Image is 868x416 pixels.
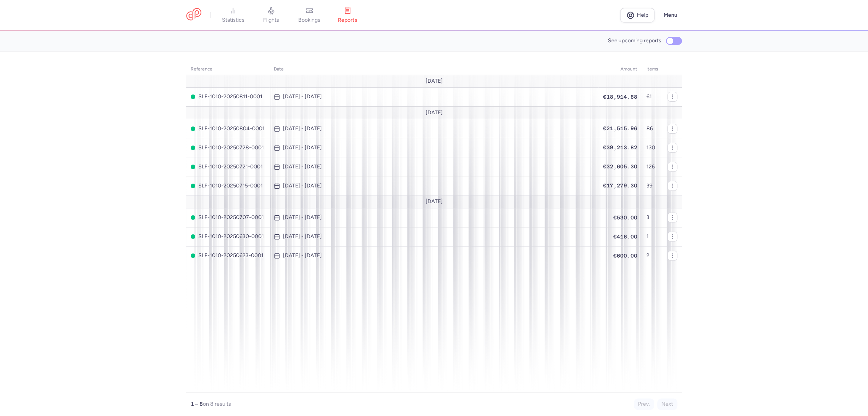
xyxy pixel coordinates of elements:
[191,234,265,240] span: SLF-1010-20250630-0001
[608,38,661,44] span: See upcoming reports
[191,214,265,221] span: SLF-1010-20250707-0001
[613,234,637,240] span: €416.00
[613,253,637,259] span: €600.00
[191,253,265,259] span: SLF-1010-20250623-0001
[603,144,637,150] span: €39,213.82
[642,138,663,157] td: 130
[603,182,637,189] span: €17,279.30
[252,7,290,24] a: flights
[222,17,244,24] span: statistics
[426,78,443,84] span: [DATE]
[426,198,443,205] span: [DATE]
[657,398,677,410] button: Next
[642,64,663,75] th: items
[613,214,637,221] span: €530.00
[214,7,252,24] a: statistics
[283,214,322,221] time: [DATE] - [DATE]
[283,183,322,189] time: [DATE] - [DATE]
[269,64,598,75] th: date
[642,246,663,265] td: 2
[642,119,663,138] td: 86
[283,145,322,151] time: [DATE] - [DATE]
[637,12,648,18] span: Help
[283,126,322,132] time: [DATE] - [DATE]
[328,7,366,24] a: reports
[283,234,322,240] time: [DATE] - [DATE]
[659,8,682,22] button: Menu
[191,164,265,170] span: SLF-1010-20250721-0001
[603,163,637,170] span: €32,605.30
[298,17,320,24] span: bookings
[642,227,663,246] td: 1
[283,94,322,100] time: [DATE] - [DATE]
[290,7,328,24] a: bookings
[191,126,265,132] span: SLF-1010-20250804-0001
[186,64,269,75] th: reference
[191,183,265,189] span: SLF-1010-20250715-0001
[338,17,357,24] span: reports
[426,110,443,116] span: [DATE]
[598,64,642,75] th: amount
[203,401,231,407] span: on 8 results
[191,94,265,100] span: SLF-1010-20250811-0001
[191,401,203,407] strong: 1 – 8
[263,17,279,24] span: flights
[283,253,322,259] time: [DATE] - [DATE]
[603,125,637,131] span: €21,515.96
[642,87,663,106] td: 61
[283,164,322,170] time: [DATE] - [DATE]
[642,208,663,227] td: 3
[642,176,663,195] td: 39
[186,8,201,22] a: CitizenPlane red outlined logo
[603,94,637,100] span: €18,914.88
[642,157,663,176] td: 126
[620,8,654,22] a: Help
[191,145,265,151] span: SLF-1010-20250728-0001
[634,398,654,410] button: Prev.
